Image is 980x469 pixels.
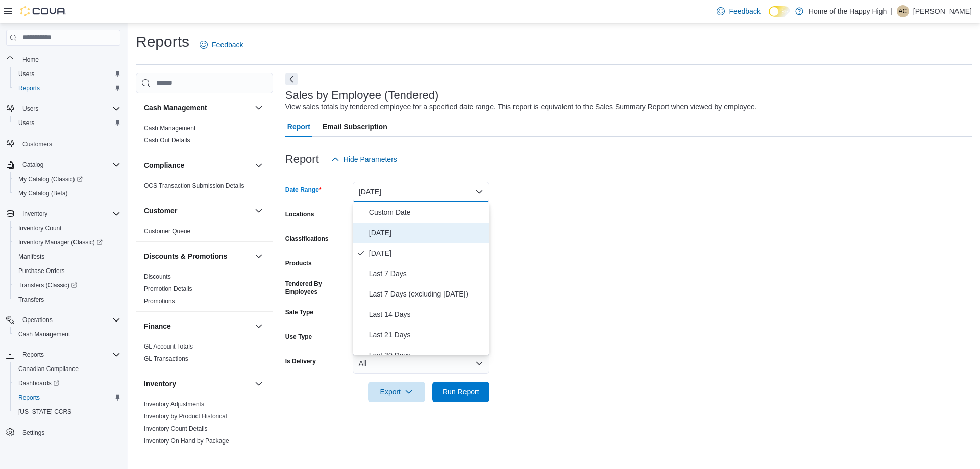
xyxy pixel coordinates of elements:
[6,48,120,465] nav: Complex example
[253,320,265,332] button: Finance
[18,427,48,439] a: Settings
[2,158,125,172] button: Catalog
[14,363,120,375] span: Canadian Compliance
[14,293,48,306] a: Transfers
[2,313,125,327] button: Operations
[22,429,44,437] span: Settings
[144,400,204,408] span: Inventory Adjustments
[22,140,52,149] span: Customers
[14,251,120,263] span: Manifests
[899,5,908,17] span: AC
[144,273,171,280] a: Discounts
[10,362,125,376] button: Canadian Compliance
[144,297,175,305] span: Promotions
[18,103,42,115] button: Users
[144,182,244,189] a: OCS Transaction Submission Details
[144,343,193,350] a: GL Account Totals
[713,1,764,21] a: Feedback
[14,377,120,389] span: Dashboards
[285,308,313,316] label: Sale Type
[18,208,120,220] span: Inventory
[144,125,195,132] a: Cash Management
[10,278,125,292] a: Transfers (Classic)
[18,349,48,361] button: Reports
[136,180,273,196] div: Compliance
[14,391,44,404] a: Reports
[144,228,190,235] a: Customer Queue
[14,117,38,129] a: Users
[891,5,893,17] p: |
[18,138,56,151] a: Customers
[897,5,909,17] div: Abigail Chapella
[18,349,120,361] span: Reports
[913,5,972,17] p: [PERSON_NAME]
[14,236,107,249] a: Inventory Manager (Classic)
[144,103,251,113] button: Cash Management
[14,82,44,94] a: Reports
[18,70,34,78] span: Users
[729,6,760,16] span: Feedback
[144,321,171,331] h3: Finance
[14,68,38,80] a: Users
[808,5,887,17] p: Home of the Happy High
[144,379,251,389] button: Inventory
[14,391,120,404] span: Reports
[144,379,176,389] h3: Inventory
[144,321,251,331] button: Finance
[323,116,387,137] span: Email Subscription
[10,172,125,186] a: My Catalog (Classic)
[144,412,227,421] span: Inventory by Product Historical
[136,225,273,241] div: Customer
[144,160,251,170] button: Compliance
[144,136,190,144] span: Cash Out Details
[18,295,44,304] span: Transfers
[144,437,229,445] a: Inventory On Hand by Package
[374,382,419,402] span: Export
[136,32,189,52] h1: Reports
[287,116,310,137] span: Report
[20,6,66,16] img: Cova
[10,376,125,390] a: Dashboards
[14,251,48,263] a: Manifests
[10,221,125,235] button: Inventory Count
[285,259,312,267] label: Products
[18,137,120,150] span: Customers
[22,316,53,324] span: Operations
[144,251,227,261] h3: Discounts & Promotions
[10,390,125,405] button: Reports
[18,426,120,439] span: Settings
[18,175,83,183] span: My Catalog (Classic)
[253,159,265,171] button: Compliance
[443,387,479,397] span: Run Report
[369,267,485,280] span: Last 7 Days
[285,357,316,365] label: Is Delivery
[2,136,125,151] button: Customers
[144,401,204,408] a: Inventory Adjustments
[369,349,485,361] span: Last 30 Days
[253,102,265,114] button: Cash Management
[144,355,188,363] span: GL Transactions
[285,235,329,243] label: Classifications
[144,285,192,293] span: Promotion Details
[14,406,76,418] a: [US_STATE] CCRS
[369,288,485,300] span: Last 7 Days (excluding [DATE])
[353,353,489,374] button: All
[368,382,425,402] button: Export
[14,68,120,80] span: Users
[18,379,59,387] span: Dashboards
[14,293,120,306] span: Transfers
[144,425,208,433] span: Inventory Count Details
[18,314,57,326] button: Operations
[2,52,125,67] button: Home
[144,285,192,292] a: Promotion Details
[18,224,62,232] span: Inventory Count
[353,182,489,202] button: [DATE]
[2,348,125,362] button: Reports
[14,82,120,94] span: Reports
[10,186,125,201] button: My Catalog (Beta)
[369,329,485,341] span: Last 21 Days
[253,250,265,262] button: Discounts & Promotions
[136,340,273,369] div: Finance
